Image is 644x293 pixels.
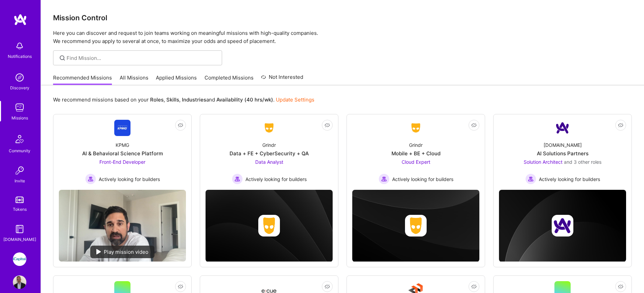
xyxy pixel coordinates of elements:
img: Company logo [405,215,427,236]
span: Actively looking for builders [392,176,453,183]
img: Company Logo [408,122,424,134]
img: play [96,249,101,254]
a: Recommended Missions [53,74,112,85]
h3: Mission Control [53,14,632,22]
p: We recommend missions based on your , , and . [53,96,314,103]
p: Here you can discover and request to join teams working on meaningful missions with high-quality ... [53,29,632,45]
img: teamwork [13,101,26,114]
img: tokens [16,197,24,203]
div: Missions [11,114,28,121]
i: icon EyeClosed [325,284,330,289]
span: Actively looking for builders [99,176,160,183]
a: Completed Missions [205,74,254,85]
img: Community [11,131,28,147]
span: Actively looking for builders [539,176,600,183]
i: icon EyeClosed [325,122,330,128]
i: icon EyeClosed [178,122,183,128]
img: User Avatar [13,275,26,289]
div: Grindr [262,141,276,149]
a: All Missions [120,74,148,85]
div: AI & Behavioral Science Platform [82,150,163,157]
img: discovery [13,71,26,84]
div: Grindr [409,141,423,149]
img: Actively looking for builders [232,174,243,184]
img: iCapital: Building an Alternative Investment Marketplace [13,252,26,266]
b: Skills [166,96,179,103]
img: No Mission [59,190,186,262]
div: [DOMAIN_NAME] [3,236,36,243]
a: Applied Missions [156,74,197,85]
img: guide book [13,222,26,236]
a: Company LogoGrindrData + FE + CyberSecurity + QAData Analyst Actively looking for buildersActivel... [206,120,333,184]
i: icon SearchGrey [58,54,66,62]
span: Data Analyst [255,159,283,165]
div: Notifications [8,53,32,60]
b: Industries [182,96,206,103]
img: Actively looking for builders [85,174,96,184]
span: Front-End Developer [99,159,145,165]
div: Invite [15,177,25,184]
div: [DOMAIN_NAME] [544,141,582,149]
div: Play mission video [90,246,154,258]
div: Data + FE + CyberSecurity + QA [230,150,309,157]
div: Discovery [10,84,29,91]
i: icon EyeClosed [471,122,477,128]
div: Mobile + BE + Cloud [391,150,440,157]
a: Not Interested [261,73,303,85]
img: Company logo [552,215,573,236]
a: Update Settings [276,96,314,103]
input: Find Mission... [67,54,217,62]
a: Company Logo[DOMAIN_NAME]AI Solutions PartnersSolution Architect and 3 other rolesActively lookin... [499,120,626,184]
img: cover [499,190,626,262]
img: Company Logo [554,120,571,136]
i: icon EyeClosed [471,284,477,289]
img: Company Logo [261,122,277,134]
i: icon EyeClosed [618,122,623,128]
img: cover [352,190,479,262]
div: AI Solutions Partners [537,150,589,157]
b: Availability (40 hrs/wk) [216,96,273,103]
div: Community [9,147,30,154]
img: logo [14,14,27,26]
img: cover [206,190,333,262]
a: Company LogoKPMGAI & Behavioral Science PlatformFront-End Developer Actively looking for builders... [59,120,186,184]
img: Actively looking for builders [525,174,536,184]
b: Roles [150,96,164,103]
span: Solution Architect [524,159,563,165]
span: and 3 other roles [564,159,601,165]
span: Cloud Expert [402,159,430,165]
a: User Avatar [11,275,28,289]
img: bell [13,39,26,53]
i: icon EyeClosed [178,284,183,289]
img: Invite [13,164,26,177]
div: KPMG [116,141,129,149]
a: iCapital: Building an Alternative Investment Marketplace [11,252,28,266]
img: Actively looking for builders [379,174,389,184]
div: Tokens [13,206,27,213]
i: icon EyeClosed [618,284,623,289]
img: Company logo [258,215,280,236]
img: Company Logo [114,120,130,136]
a: Company LogoGrindrMobile + BE + CloudCloud Expert Actively looking for buildersActively looking f... [352,120,479,184]
span: Actively looking for builders [245,176,307,183]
